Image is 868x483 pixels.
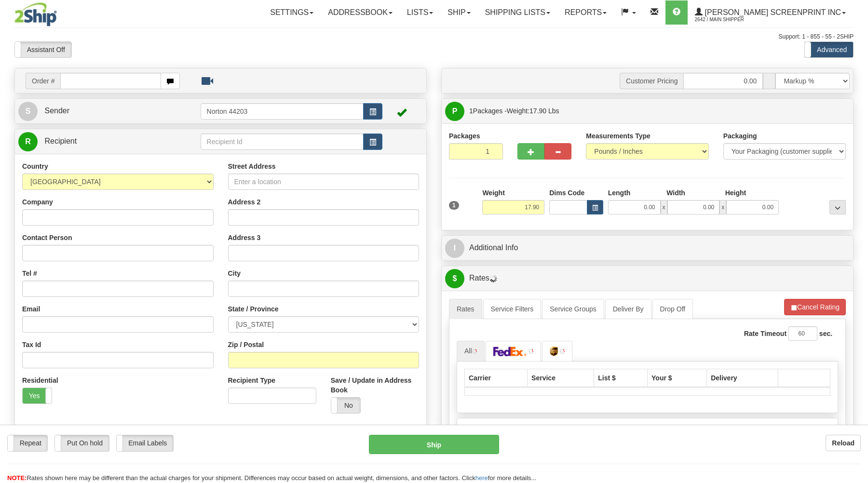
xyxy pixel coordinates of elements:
[652,299,693,319] a: Drop Off
[228,268,241,278] label: City
[661,200,667,215] span: x
[22,197,53,207] label: Company
[331,376,419,395] label: Save / Update in Address Book
[263,0,321,25] a: Settings
[228,161,276,171] label: Street Address
[493,347,527,356] img: FedEx Express®
[548,107,559,115] span: Lbs
[472,349,477,354] img: tiny_red.gif
[469,101,559,121] span: Packages -
[719,200,726,215] span: x
[528,369,594,387] th: Service
[826,435,861,451] button: Reload
[18,101,201,121] a: S Sender
[201,134,364,150] input: Recipient Id
[620,73,683,89] span: Customer Pricing
[14,33,854,41] div: Support: 1 - 855 - 55 - 2SHIP
[445,269,464,288] span: $
[369,435,499,454] button: Ship
[22,340,41,349] label: Tax Id
[549,188,584,198] label: Dims Code
[18,132,180,151] a: R Recipient
[586,131,651,141] label: Measurements Type
[117,435,174,451] label: Email Labels
[449,201,459,210] span: 1
[832,439,854,447] b: Reload
[550,347,558,356] img: UPS
[557,0,614,25] a: Reports
[331,398,360,413] label: No
[725,188,746,198] label: Height
[489,275,497,282] img: Progress.gif
[542,299,604,319] a: Service Groups
[482,188,504,198] label: Weight
[445,102,464,121] span: P
[400,0,440,25] a: Lists
[688,0,853,25] a: [PERSON_NAME] Screenprint Inc 2642 / Main Shipper
[457,341,485,361] a: All
[22,376,58,385] label: Residential
[228,340,264,349] label: Zip / Postal
[784,299,846,315] button: Cancel Rating
[445,238,850,258] a: IAdditional Info
[23,388,52,403] label: Yes
[805,42,853,57] label: Advanced
[469,107,473,115] span: 1
[483,299,542,319] a: Service Filters
[44,107,69,115] span: Sender
[18,132,38,151] span: R
[695,15,767,25] span: 2642 / Main Shipper
[22,304,40,314] label: Email
[228,376,276,385] label: Recipient Type
[707,369,778,387] th: Delivery
[846,192,867,291] iframe: chat widget
[829,200,846,215] div: ...
[228,233,261,242] label: Address 3
[8,435,47,451] label: Repeat
[475,474,488,482] a: here
[321,0,400,25] a: Addressbook
[594,369,648,387] th: List $
[465,369,528,387] th: Carrier
[449,131,480,141] label: Packages
[723,131,757,141] label: Packaging
[22,161,48,171] label: Country
[18,102,38,121] span: S
[440,0,477,25] a: Ship
[44,137,77,145] span: Recipient
[445,268,850,288] a: $Rates
[744,329,787,338] label: Rate Timeout
[529,349,533,354] img: tiny_red.gif
[201,103,364,120] input: Sender Id
[445,101,850,121] a: P 1Packages -Weight:17.90 Lbs
[228,197,261,207] label: Address 2
[560,349,565,354] img: tiny_red.gif
[819,329,832,338] label: sec.
[449,299,482,319] a: Rates
[22,268,37,278] label: Tel #
[478,0,557,25] a: Shipping lists
[608,188,631,198] label: Length
[26,73,60,89] span: Order #
[605,299,651,319] a: Deliver By
[529,107,546,115] span: 17.90
[15,42,71,57] label: Assistant Off
[228,174,420,190] input: Enter a location
[55,435,108,451] label: Put On hold
[22,233,72,242] label: Contact Person
[703,8,841,16] span: [PERSON_NAME] Screenprint Inc
[666,188,685,198] label: Width
[7,474,27,482] span: NOTE:
[507,107,559,115] span: Weight:
[445,239,464,258] span: I
[648,369,707,387] th: Your $
[14,2,57,27] img: logo2642.jpg
[228,304,279,314] label: State / Province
